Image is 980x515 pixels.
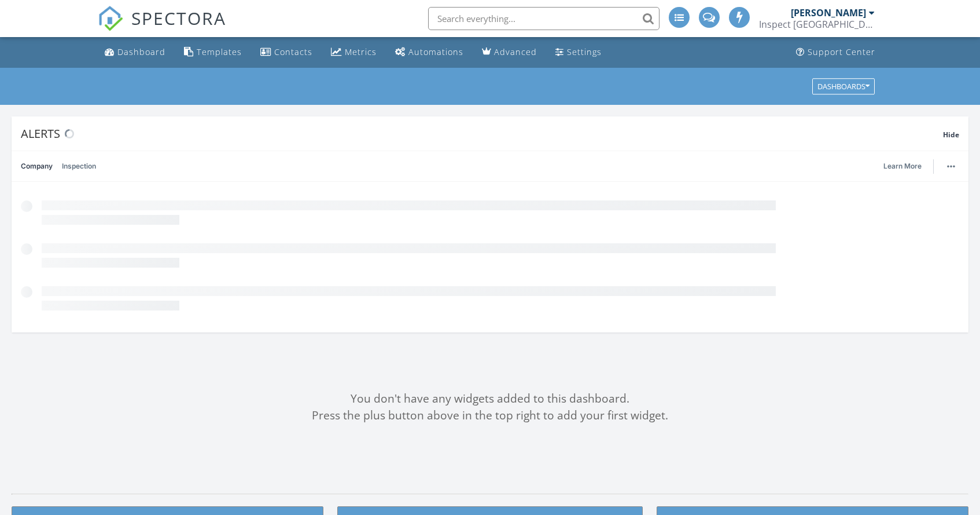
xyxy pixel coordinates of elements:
a: Contacts [256,42,317,63]
a: Metrics [326,42,381,63]
span: Hide [943,130,959,140]
img: The Best Home Inspection Software - Spectora [98,6,123,31]
span: SPECTORA [131,6,226,30]
a: Templates [179,42,246,63]
div: Advanced [494,46,537,57]
a: Inspection [62,151,96,181]
div: Dashboard [117,46,165,57]
div: Contacts [274,46,312,57]
img: ellipsis-632cfdd7c38ec3a7d453.svg [947,165,955,167]
div: [PERSON_NAME] [791,7,866,19]
a: Advanced [477,42,541,63]
div: Templates [197,46,242,57]
div: You don't have any widgets added to this dashboard. [12,390,968,407]
a: Automations (Advanced) [390,42,468,63]
div: Settings [567,46,602,57]
div: Metrics [345,46,377,57]
button: Dashboards [812,78,875,94]
div: Inspect Canada [759,19,875,30]
div: Automations [408,46,463,57]
a: Settings [551,42,606,63]
a: SPECTORA [98,16,226,40]
a: Learn More [883,160,929,172]
a: Support Center [791,42,880,63]
a: Company [21,151,53,181]
a: Dashboard [100,42,170,63]
div: Press the plus button above in the top right to add your first widget. [12,407,968,424]
input: Search everything... [428,7,660,30]
div: Dashboards [817,82,870,90]
div: Alerts [21,126,943,141]
div: Support Center [808,46,875,57]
